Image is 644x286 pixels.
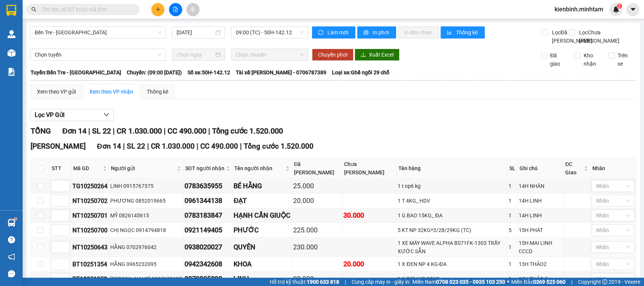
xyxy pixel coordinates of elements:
[519,211,562,220] div: 14H LINH
[398,211,506,220] div: 1 G BAO 15KG_ ĐA
[173,7,178,12] span: file-add
[332,68,389,77] span: Loại xe: Ghế ngồi 29 chỗ
[169,3,182,16] button: file-add
[183,179,232,194] td: 0783635955
[613,6,619,13] img: icon-new-feature
[234,274,290,284] div: LINH
[147,142,149,151] span: |
[6,5,16,16] img: logo-vxr
[110,275,182,283] div: [PERSON_NAME] 0907170207
[232,194,292,208] td: ĐẠT
[232,257,292,272] td: KHOA
[200,142,238,151] span: CC 490.000
[71,179,109,194] td: TG10250264
[177,51,214,59] input: Chọn ngày
[234,259,290,269] div: KHOA
[509,226,516,234] div: 5
[72,226,108,235] div: NT10250700
[549,5,609,14] span: kienbinh.minhtam
[447,30,453,36] span: bar-chart
[72,181,108,191] div: TG10250264
[8,270,15,277] span: message
[363,30,370,36] span: printer
[35,27,161,38] span: Bến Tre - Sài Gòn
[89,88,133,96] div: Xem theo VP nhận
[168,126,206,135] span: CC 490.000
[343,259,395,269] div: 20.000
[441,26,485,38] button: bar-chartThống kê
[31,126,51,135] span: TỔNG
[307,279,339,285] strong: 1900 633 818
[208,126,210,135] span: |
[592,164,634,172] div: Nhãn
[110,182,182,190] div: LINH 0915767375
[519,275,562,283] div: 13H THẢO 2
[519,239,562,255] div: 15H MAI LINH CCCD
[14,218,17,220] sup: 1
[185,164,224,172] span: SĐT người nhận
[72,274,108,284] div: BT10251353
[270,278,339,286] span: Hỗ trợ kỹ thuật:
[519,182,562,190] div: 14H NHÂN
[507,280,509,283] span: ⚪️
[184,210,231,221] div: 0783183847
[398,197,506,205] div: 1 T 4KG_ HDV
[293,225,341,235] div: 225.000
[234,210,290,221] div: HẠNH CẦN GIUỘC
[35,49,161,60] span: Chọn tuyến
[509,211,516,220] div: 1
[398,182,506,190] div: 1 t np6 kg
[151,3,164,16] button: plus
[456,28,479,37] span: Thống kê
[147,88,168,96] div: Thống kê
[92,126,111,135] span: SL 22
[188,68,230,77] span: Số xe: 50H-142.12
[183,223,232,238] td: 0921149405
[343,210,395,221] div: 30.000
[110,260,182,268] div: HẰNG 0965232095
[71,208,109,223] td: NT10250701
[398,26,439,38] button: In đơn chọn
[31,142,86,151] span: [PERSON_NAME]
[123,142,125,151] span: |
[183,238,232,257] td: 0938020027
[184,259,231,269] div: 0942342608
[312,49,354,61] button: Chuyển phơi
[31,7,37,12] span: search
[234,164,284,172] span: Tên người nhận
[509,275,516,283] div: 1
[369,51,393,59] span: Xuất Excel
[111,164,175,172] span: Người gửi
[232,238,292,257] td: QUYÊN
[318,30,324,36] span: sync
[571,278,572,286] span: |
[71,194,109,208] td: NT10250702
[50,158,71,179] th: STT
[127,68,182,77] span: Chuyến: (09:00 [DATE])
[113,126,115,135] span: |
[312,26,355,38] button: syncLàm mới
[8,68,15,76] img: solution-icon
[509,243,516,251] div: 1
[110,243,182,251] div: HẰNG 0702976042
[190,7,195,12] span: aim
[509,182,516,190] div: 1
[236,49,303,60] span: Chọn chuyến
[73,164,101,172] span: Mã GD
[8,219,15,227] img: warehouse-icon
[236,68,326,77] span: Tài xế: [PERSON_NAME] - 0706787389
[117,126,162,135] span: CR 1.030.000
[8,30,15,38] img: warehouse-icon
[293,242,341,252] div: 230.000
[615,51,636,68] span: Trên xe
[602,279,607,284] span: copyright
[164,126,166,135] span: |
[626,3,639,16] button: caret-down
[155,7,161,12] span: plus
[110,211,182,220] div: MỸ 0826145615
[183,194,232,208] td: 0961344138
[183,257,232,272] td: 0942342608
[565,160,583,177] span: ĐC Giao
[397,158,507,179] th: Tên hàng
[186,3,200,16] button: aim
